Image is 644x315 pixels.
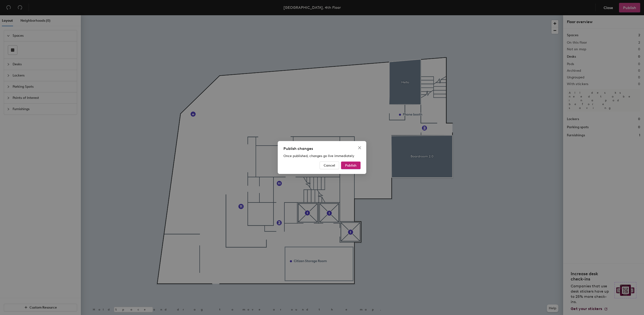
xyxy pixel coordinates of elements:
[356,146,363,150] span: Close
[356,144,363,152] button: Close
[283,146,361,152] div: Publish changes
[324,163,335,168] span: Cancel
[345,163,357,168] span: Publish
[320,162,339,169] button: Cancel
[283,154,354,158] span: Once published, changes go live immediately
[341,162,361,169] button: Publish
[358,146,362,150] span: close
